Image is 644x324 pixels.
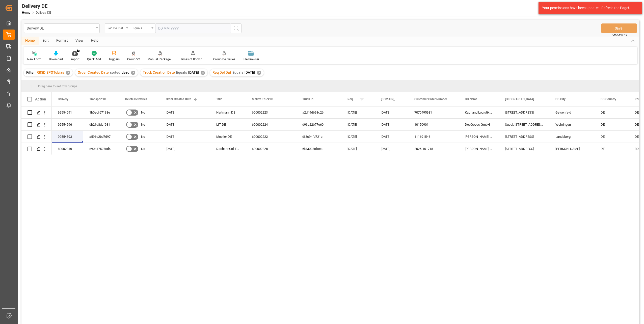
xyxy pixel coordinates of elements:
[21,106,52,119] div: Press SPACE to select this row.
[27,25,94,31] div: Delivery DE
[125,97,147,101] span: Delete Deliveries
[499,106,549,118] div: [STREET_ADDRESS]
[381,97,398,101] span: [DOMAIN_NAME] Dat
[459,119,499,130] div: DeeGoods GmbH
[37,70,64,74] span: RRSDISPOTobias
[110,70,120,74] span: sorted
[131,71,135,75] div: ✕
[26,70,37,74] span: Filter :
[595,106,629,118] div: DE
[595,143,629,155] div: DE
[141,131,145,143] span: No
[210,143,246,155] div: Dachser Cof Foodservice
[549,143,595,155] div: [PERSON_NAME]
[83,119,119,130] div: db21d8dcf981
[127,57,140,62] div: Group V2
[130,23,155,33] button: open menu
[201,71,205,75] div: ✕
[375,119,408,130] div: [DATE]
[166,97,191,101] span: Order Created Date
[87,37,102,45] div: Help
[160,131,210,143] div: [DATE]
[148,57,173,62] div: Manual Package TypeDetermination
[246,143,296,155] div: 600002228
[296,131,341,143] div: df3c94fd721c
[39,37,52,45] div: Edit
[58,97,68,101] span: Delivery
[216,97,222,101] span: TSP
[52,37,72,45] div: Format
[408,131,459,143] div: 111691546
[210,119,246,130] div: LIT DE
[549,119,595,130] div: Wehringen
[465,97,477,101] span: DD Name
[231,23,241,33] button: search button
[49,57,63,62] div: Download
[595,131,629,143] div: DE
[160,106,210,118] div: [DATE]
[341,106,375,118] div: [DATE]
[122,70,129,74] span: desc
[24,23,100,33] button: open menu
[141,107,145,118] span: No
[408,143,459,155] div: 2025-101718
[243,57,259,62] div: File Browser
[83,106,119,118] div: 1b0ecf67138e
[245,70,255,74] span: [DATE]
[210,131,246,143] div: Moeller DE
[459,106,499,118] div: Kaufland Logistik VZ
[375,106,408,118] div: [DATE]
[212,70,231,74] span: Req Del Dat
[296,119,341,130] div: d93a22b77e60
[87,57,101,62] div: Quick Add
[302,97,313,101] span: Truck Id
[22,2,51,10] div: Delivery DE
[21,143,52,155] div: Press SPACE to select this row.
[108,25,125,31] div: Req Del Dat
[52,106,83,118] div: 92554591
[21,131,52,143] div: Press SPACE to select this row.
[180,57,206,62] div: Timeslot Booking Report
[160,119,210,130] div: [DATE]
[595,119,629,130] div: DE
[35,97,46,101] div: Action
[601,97,616,101] span: DD Country
[52,143,83,155] div: 80002846
[105,23,130,33] button: open menu
[72,37,87,45] div: View
[341,131,375,143] div: [DATE]
[549,131,595,143] div: Landsberg
[408,106,459,118] div: 7070495981
[83,143,119,155] div: e90e47527cd6
[252,97,273,101] span: Melitta Truck ID
[296,143,341,155] div: 6f83023cfcea
[505,97,534,101] span: [GEOGRAPHIC_DATA]
[542,5,635,11] div: Your permissions have been updated. Refresh the Page!.
[459,131,499,143] div: [PERSON_NAME] KG
[499,119,549,130] div: Suedl. [STREET_ADDRESS]
[27,57,41,62] div: New Form
[52,131,83,143] div: 92554593
[612,33,627,37] span: Ctrl/CMD + S
[141,119,145,130] span: No
[143,70,175,74] span: Truck Creation Date
[408,119,459,130] div: 10150901
[347,97,358,101] span: Req Del Dat
[213,57,235,62] div: Group Deliveries
[246,131,296,143] div: 600002222
[549,106,595,118] div: Geisenfeld
[21,37,39,45] div: Home
[635,97,643,101] span: Route
[83,131,119,143] div: a591d2bd7d97
[375,143,408,155] div: [DATE]
[160,143,210,155] div: [DATE]
[78,70,109,74] span: Order Created Date
[176,70,187,74] span: Equals
[459,143,499,155] div: [PERSON_NAME] GmbH
[52,119,83,130] div: 92554596
[141,143,145,155] span: No
[133,25,150,31] div: Equals
[22,11,30,14] a: Home
[109,57,120,62] div: Triggers
[375,131,408,143] div: [DATE]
